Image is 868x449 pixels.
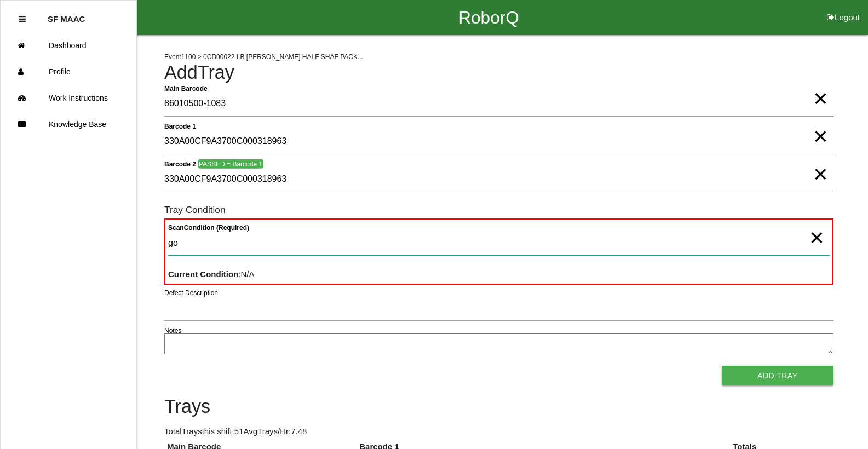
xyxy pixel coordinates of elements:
[198,159,263,169] span: PASSED = Barcode 1
[164,288,218,298] label: Defect Description
[813,152,827,174] span: Clear Input
[168,224,249,232] b: Scan Condition (Required)
[164,122,196,130] b: Barcode 1
[722,366,833,385] button: Add Tray
[48,6,85,24] p: SF MAAC
[1,32,136,59] a: Dashboard
[164,160,196,168] b: Barcode 2
[164,425,833,438] p: Total Trays this shift: 51 Avg Trays /Hr: 7.48
[1,85,136,111] a: Work Instructions
[164,62,833,83] h4: Add Tray
[164,53,363,61] span: Event 1100 > 0CD00022 LB [PERSON_NAME] HALF SHAF PACK...
[168,269,238,279] b: Current Condition
[1,59,136,85] a: Profile
[168,269,255,279] span: : N/A
[164,205,833,215] h6: Tray Condition
[19,6,26,32] div: Close
[1,111,136,137] a: Knowledge Base
[813,114,827,136] span: Clear Input
[164,396,833,417] h4: Trays
[164,84,208,92] b: Main Barcode
[813,77,827,99] span: Clear Input
[809,216,824,238] span: Clear Input
[164,326,181,336] label: Notes
[164,91,833,117] input: Required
